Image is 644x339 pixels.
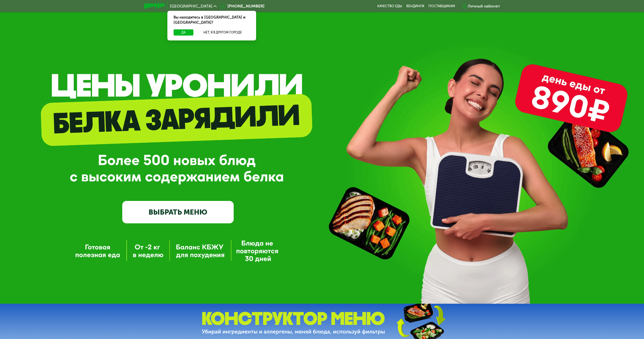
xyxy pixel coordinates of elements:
[122,201,234,223] a: ВЫБРАТЬ МЕНЮ
[377,4,402,8] a: Качество еды
[406,4,424,8] a: Вендинги
[219,3,264,9] a: [PHONE_NUMBER]
[167,11,256,29] div: Вы находитесь в [GEOGRAPHIC_DATA] и [GEOGRAPHIC_DATA]?
[468,3,500,9] div: Личный кабинет
[170,4,212,8] span: [GEOGRAPHIC_DATA]
[195,29,250,36] button: Нет, я в другом городе
[428,4,455,8] div: поставщикам
[174,29,193,36] button: Да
